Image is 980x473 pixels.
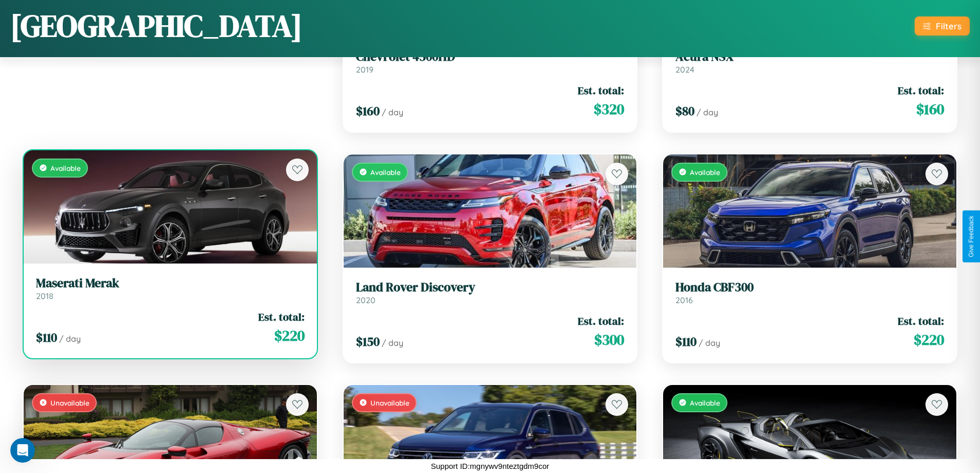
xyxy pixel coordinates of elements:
h3: Honda CBF300 [675,280,944,295]
a: Honda CBF3002016 [675,280,944,305]
p: Support ID: mgnywv9nteztgdm9cor [431,459,549,473]
span: $ 300 [594,329,624,350]
span: Available [370,168,401,177]
span: Available [690,398,720,407]
span: / day [699,338,720,348]
a: Land Rover Discovery2020 [356,280,625,305]
span: / day [382,107,403,117]
span: $ 320 [594,99,624,119]
span: $ 80 [675,102,694,119]
span: Est. total: [578,83,624,98]
button: Filters [915,16,970,36]
span: $ 110 [675,333,697,350]
a: Chevrolet 4500HD2019 [356,49,625,75]
span: $ 150 [356,333,380,350]
span: $ 160 [916,99,944,119]
span: 2024 [675,64,694,75]
span: Unavailable [50,398,90,407]
iframe: Intercom live chat [10,438,35,463]
span: Est. total: [258,309,305,324]
div: Give Feedback [968,216,975,257]
span: Available [690,168,720,177]
h1: [GEOGRAPHIC_DATA] [10,5,302,47]
span: / day [382,338,403,348]
span: Est. total: [898,313,944,328]
span: 2020 [356,295,376,305]
span: 2018 [36,291,54,301]
h3: Land Rover Discovery [356,280,625,295]
a: Maserati Merak2018 [36,276,305,301]
span: Available [50,164,81,172]
span: $ 220 [914,329,944,350]
span: $ 160 [356,102,380,119]
span: / day [59,334,81,344]
span: / day [697,107,718,117]
span: $ 220 [274,325,305,346]
span: 2019 [356,64,373,75]
span: $ 110 [36,329,57,346]
span: Unavailable [370,398,409,407]
a: Acura NSX2024 [675,49,944,75]
div: Filters [936,21,961,31]
span: Est. total: [578,313,624,328]
h3: Chevrolet 4500HD [356,49,625,64]
h3: Maserati Merak [36,276,305,291]
span: Est. total: [898,83,944,98]
h3: Acura NSX [675,49,944,64]
span: 2016 [675,295,693,305]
